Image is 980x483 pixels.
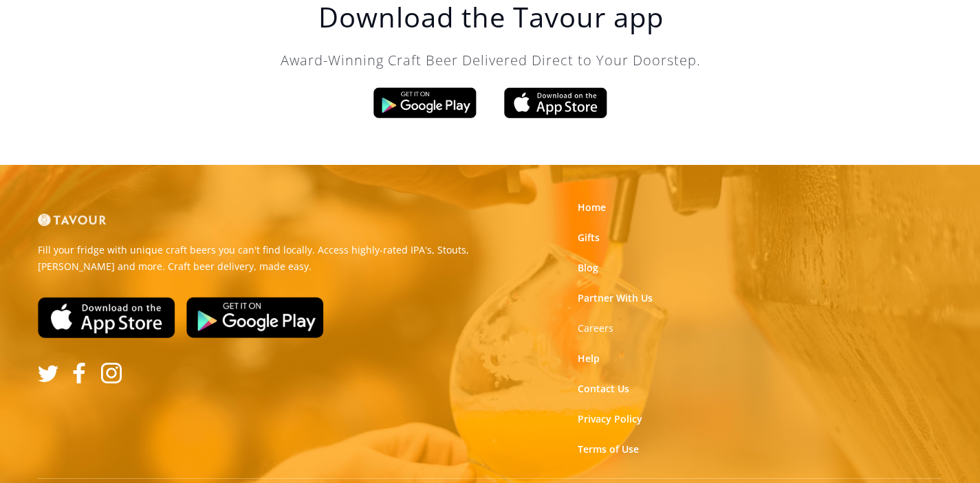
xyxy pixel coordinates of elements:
[578,261,598,275] a: Blog
[578,382,629,396] a: Contact Us
[578,322,613,335] strong: Careers
[578,352,600,366] a: Help
[578,231,600,245] a: Gifts
[578,322,613,335] a: Careers
[216,50,766,71] p: Award-Winning Craft Beer Delivered Direct to Your Doorstep.
[216,1,766,34] h1: Download the Tavour app
[578,412,642,426] a: Privacy Policy
[578,291,653,305] a: Partner With Us
[578,442,639,456] a: Terms of Use
[38,242,480,275] p: Fill your fridge with unique craft beers you can't find locally. Access highly-rated IPA's, Stout...
[578,201,606,214] a: Home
